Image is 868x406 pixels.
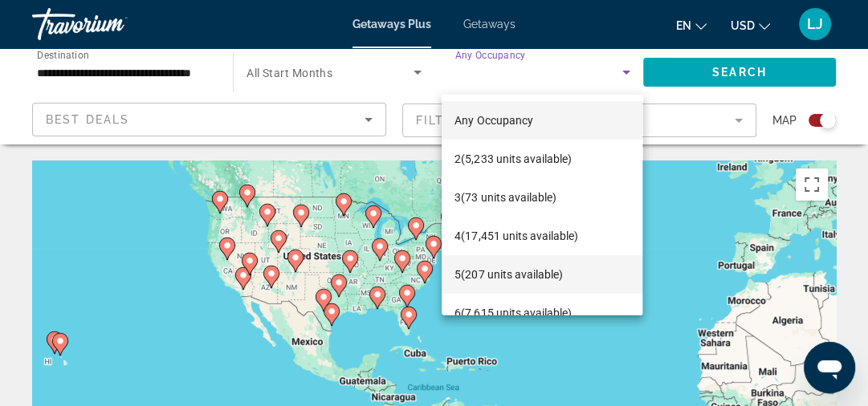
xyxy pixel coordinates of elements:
span: 6 (7,615 units available) [454,303,571,323]
span: 3 (73 units available) [454,188,556,207]
span: 4 (17,451 units available) [454,226,577,246]
span: 5 (207 units available) [454,265,562,284]
span: 2 (5,233 units available) [454,149,571,168]
span: Any Occupancy [454,114,532,127]
iframe: Button to launch messaging window [804,342,855,393]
